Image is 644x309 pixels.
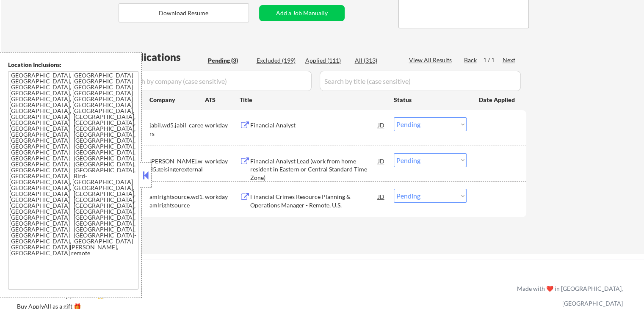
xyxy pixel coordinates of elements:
input: Search by company (case sensitive) [121,71,312,91]
div: Financial Analyst [250,121,378,130]
div: Company [149,96,205,104]
div: 1 / 1 [483,56,503,64]
div: Date Applied [479,96,516,104]
div: Applications [121,52,205,62]
div: Status [394,92,467,107]
div: Next [503,56,516,64]
div: jabil.wd5.jabil_careers [149,121,205,138]
div: [PERSON_NAME].wd5.geisingerexternal [149,157,205,174]
div: All (313) [355,56,397,65]
div: Pending (3) [208,56,250,65]
div: Excluded (199) [257,56,299,65]
div: workday [205,157,240,166]
a: Refer & earn free applications 👯‍♀️ [17,293,340,302]
div: amlrightsource.wd1.amlrightsource [149,193,205,209]
div: workday [205,121,240,130]
div: JD [377,117,386,132]
div: workday [205,193,240,201]
div: JD [377,189,386,204]
div: Applied (111) [305,56,348,65]
div: Financial Crimes Resource Planning & Operations Manager - Remote, U.S. [250,193,378,209]
div: Title [240,96,386,104]
input: Search by title (case sensitive) [320,71,521,91]
div: View All Results [409,56,454,64]
div: ATS [205,96,240,104]
div: Location Inclusions: [8,61,138,69]
button: Add a Job Manually [259,5,345,21]
div: JD [377,153,386,168]
button: Download Resume [119,3,249,22]
div: Back [464,56,478,64]
div: Financial Analyst Lead (work from home resident in Eastern or Central Standard Time Zone) [250,157,378,182]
